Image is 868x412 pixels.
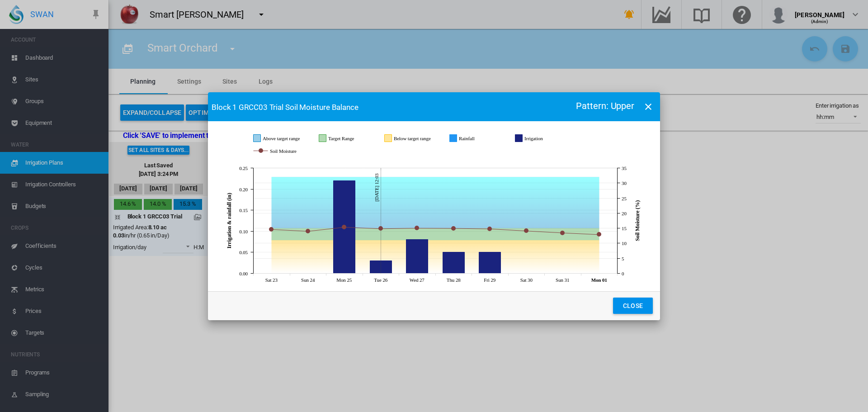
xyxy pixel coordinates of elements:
[370,261,392,274] g: Irrigation Aug 26, 2025 0.03
[443,252,465,274] g: Irrigation Aug 28, 2025 0.05
[334,181,355,274] g: Irrigation Aug 25, 2025 0.22
[591,277,607,283] tspan: Mon 01
[254,134,310,142] g: Above target range
[634,200,641,241] tspan: Soil Moisture (%)
[239,250,248,255] tspan: 0.05
[212,103,359,112] span: Block 1 GRCC03 Trial Soil Moisture Balance
[406,240,428,274] g: Irrigation Aug 27, 2025 0.08
[622,226,627,231] tspan: 15
[520,277,533,283] tspan: Sat 30
[239,271,248,276] tspan: 0.00
[269,227,273,231] circle: Soil Moisture Aug 23, 2025 14.5873
[622,196,627,201] tspan: 25
[597,232,601,236] circle: Soil Moisture Sep 01, 2025 12.862625711825936
[515,134,571,142] g: Irrigation
[342,225,346,229] circle: Soil Moisture Aug 25, 2025 15.3289
[452,227,455,230] circle: Soil Moisture Aug 28, 2025 14.9336
[239,166,248,171] tspan: 0.25
[622,256,624,261] tspan: 5
[561,231,564,235] circle: Soil Moisture Aug 31, 2025 13.438967068499897
[484,277,496,283] tspan: Fri 29
[622,166,627,171] tspan: 35
[622,271,624,276] tspan: 0
[239,208,248,213] tspan: 0.15
[208,92,660,320] md-dialog: JavaScript chart ...
[613,298,653,314] button: Close
[576,100,634,111] span: Pattern: Upper
[254,147,317,155] g: Soil Moisture
[319,134,375,142] g: Target Range
[374,173,379,202] tspan: [DATE] 12:03
[622,180,627,186] tspan: 30
[643,101,654,112] md-icon: icon-close
[622,211,627,216] tspan: 20
[447,277,461,283] tspan: Thu 28
[622,241,627,246] tspan: 10
[415,226,419,230] circle: Soil Moisture Aug 27, 2025 15.0017
[450,134,506,142] g: Rainfall
[556,277,569,283] tspan: Sun 31
[379,227,382,230] circle: Soil Moisture Aug 26, 2025 14.8238
[301,277,315,283] tspan: Sun 24
[374,277,387,283] tspan: Tue 26
[639,98,657,116] button: icon-close
[226,193,232,248] tspan: Irrigation & rainfall (in)
[385,134,441,142] g: Below target range
[306,229,310,233] circle: Soil Moisture Aug 24, 2025 13.9639
[336,277,352,283] tspan: Mon 25
[239,187,248,192] tspan: 0.20
[488,227,491,231] circle: Soil Moisture Aug 29, 2025 14.770599453620246
[265,277,278,283] tspan: Sat 23
[524,229,528,232] circle: Soil Moisture Aug 30, 2025 14.074546937208869
[410,277,425,283] tspan: Wed 27
[239,229,248,234] tspan: 0.10
[479,252,501,274] g: Irrigation Aug 29, 2025 0.05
